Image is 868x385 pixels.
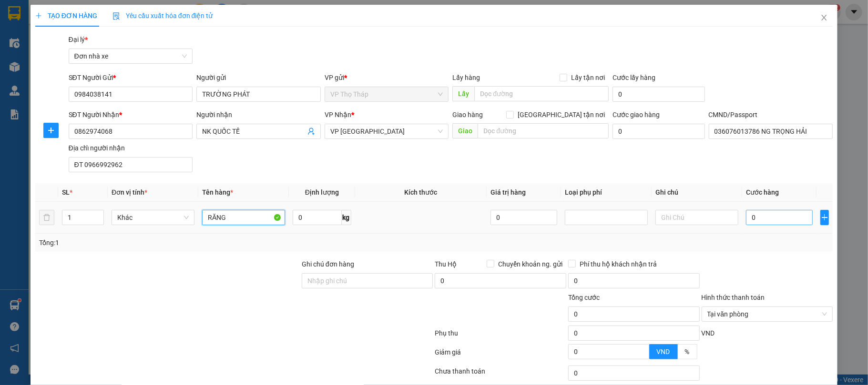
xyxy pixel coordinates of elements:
b: GỬI : VP Thọ Tháp [12,69,120,85]
div: CMND/Passport [709,109,833,120]
span: kg [342,210,351,225]
div: Người nhận [196,109,321,120]
span: SL [62,188,70,196]
span: plus [35,12,42,19]
label: Hình thức thanh toán [702,294,765,301]
span: Giá trị hàng [490,188,526,196]
div: Người gửi [196,72,321,83]
input: Cước giao hàng [613,124,705,139]
div: VP gửi [325,72,449,83]
span: Đại lý [69,36,88,43]
span: Phí thu hộ khách nhận trả [576,259,661,269]
input: VD: Bàn, Ghế [202,210,285,225]
li: Số 10 ngõ 15 Ngọc Hồi, Q.[PERSON_NAME], [GEOGRAPHIC_DATA] [89,23,398,35]
span: Đơn nhà xe [74,49,187,63]
label: Ghi chú đơn hàng [302,260,354,268]
span: user-add [307,128,315,135]
th: Ghi chú [652,183,742,202]
span: plus [821,214,829,221]
div: SĐT Người Nhận [69,109,193,120]
span: Giao hàng [452,111,483,118]
span: [GEOGRAPHIC_DATA] tận nơi [514,109,609,120]
span: Giao [452,123,478,138]
span: Định lượng [305,188,339,196]
input: Dọc đường [474,86,609,101]
div: Địa chỉ người nhận [69,143,193,153]
div: Chưa thanh toán [434,366,567,383]
span: Lấy tận nơi [567,72,609,83]
input: Cước lấy hàng [613,87,705,102]
span: Lấy hàng [452,74,480,81]
span: VP Thọ Tháp [330,87,443,101]
span: VND [702,329,715,337]
input: Địa chỉ của người nhận [69,157,193,172]
span: Kích thước [404,188,437,196]
button: Close [811,5,837,31]
span: Lấy [452,86,474,101]
div: Phụ thu [434,328,567,345]
label: Cước giao hàng [613,111,660,118]
span: VND [657,348,670,355]
span: Cước hàng [746,188,779,196]
input: Ghi chú đơn hàng [302,273,433,288]
button: plus [820,210,829,225]
li: Hotline: 19001155 [89,35,398,47]
div: SĐT Người Gửi [69,72,193,83]
span: Yêu cầu xuất hóa đơn điện tử [112,12,213,20]
span: Khác [117,210,189,225]
div: Tổng: 1 [39,237,336,248]
div: Giảm giá [434,347,567,364]
span: VP Nhận [325,111,351,118]
span: Thu Hộ [435,260,457,268]
span: close [820,14,828,21]
input: Ghi Chú [655,210,738,225]
input: Dọc đường [478,123,609,138]
img: icon [112,12,120,20]
button: delete [39,210,54,225]
button: plus [43,123,59,138]
span: Chuyển khoản ng. gửi [494,259,566,269]
span: Tổng cước [568,294,600,301]
span: plus [44,127,58,134]
th: Loại phụ phí [561,183,652,202]
span: Tên hàng [202,188,233,196]
span: Tại văn phòng [707,307,827,321]
label: Cước lấy hàng [613,74,655,81]
span: VP Ninh Bình [330,124,443,138]
span: % [685,348,690,355]
img: logo.jpg [12,12,60,59]
input: 0 [490,210,557,225]
span: TẠO ĐƠN HÀNG [35,12,97,20]
span: Đơn vị tính [112,188,147,196]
